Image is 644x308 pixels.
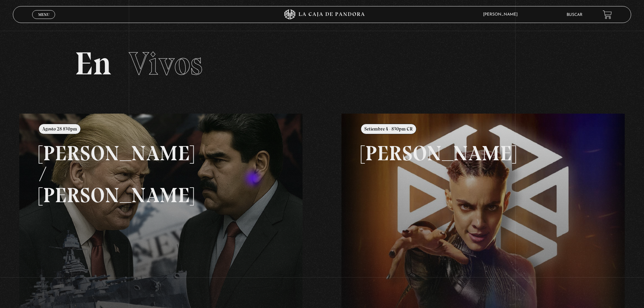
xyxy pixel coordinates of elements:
span: Vivos [129,44,202,83]
span: [PERSON_NAME] [480,13,524,17]
h2: En [75,48,569,80]
a: View your shopping cart [603,10,612,19]
span: Cerrar [36,18,52,23]
span: Menu [38,13,49,17]
a: Buscar [567,13,582,17]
